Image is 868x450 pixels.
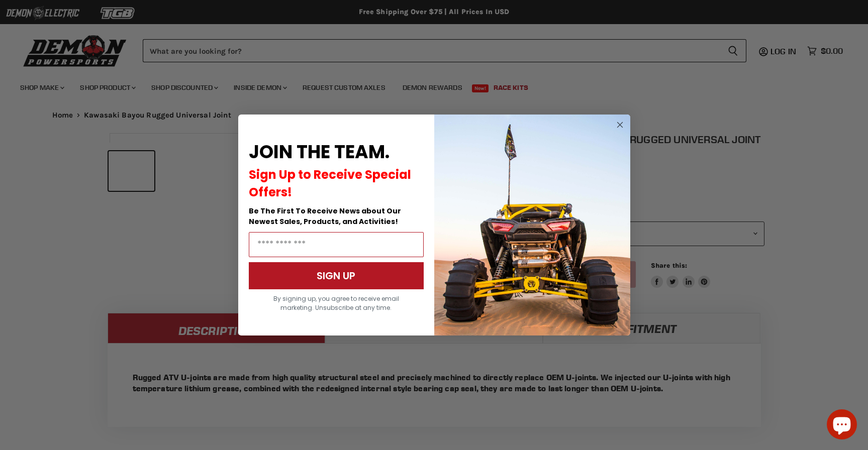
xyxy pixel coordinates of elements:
button: Close dialog [614,119,626,131]
span: Sign Up to Receive Special Offers! [249,166,411,200]
span: By signing up, you agree to receive email marketing. Unsubscribe at any time. [273,294,399,312]
span: JOIN THE TEAM. [249,139,390,165]
span: Be The First To Receive News about Our Newest Sales, Products, and Activities! [249,206,401,227]
button: SIGN UP [249,262,424,289]
input: Email Address [249,232,424,257]
img: a9095488-b6e7-41ba-879d-588abfab540b.jpeg [434,115,630,335]
inbox-online-store-chat: Shopify online store chat [824,409,860,442]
